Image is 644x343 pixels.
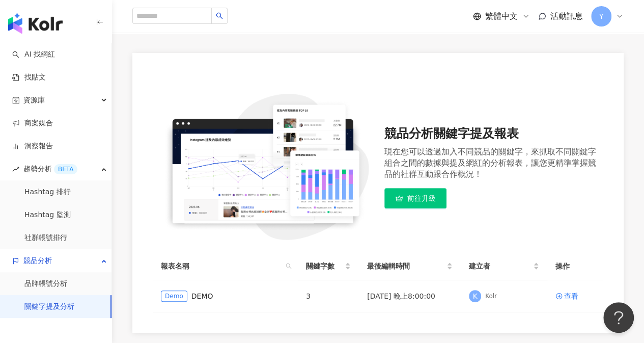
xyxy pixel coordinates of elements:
[161,291,187,302] span: Demo
[384,125,604,143] div: 競品分析關鍵字提及報表
[384,146,604,180] div: 現在您可以透過加入不同競品的關鍵字，來抓取不同關鍵字組合之間的數據與提及網紅的分析報表，讓您更精準掌握競品的社群互動跟合作概況！
[12,141,53,151] a: 洞察報告
[24,302,74,312] a: 關鍵字提及分析
[306,260,343,272] span: 關鍵字數
[8,13,63,34] img: logo
[216,12,223,19] span: search
[12,49,55,60] a: searchAI 找網紅
[469,260,531,272] span: 建立者
[359,252,461,280] th: 最後編輯時間
[153,94,372,240] img: 競品分析關鍵字提及報表
[472,291,477,302] span: K
[12,72,46,83] a: 找貼文
[54,164,77,174] div: BETA
[603,302,634,333] iframe: Help Scout Beacon - Open
[191,291,213,302] a: DEMO
[298,252,359,280] th: 關鍵字數
[407,194,436,202] span: 前往升級
[547,252,603,280] th: 操作
[286,263,292,269] span: search
[24,279,67,289] a: 品牌帳號分析
[461,252,547,280] th: 建立者
[555,291,595,302] a: 查看
[161,260,282,272] span: 報表名稱
[24,187,71,197] a: Hashtag 排行
[367,260,444,272] span: 最後編輯時間
[12,166,19,173] span: rise
[298,280,359,312] td: 3
[599,11,604,22] span: Y
[12,118,53,128] a: 商案媒合
[550,11,583,21] span: 活動訊息
[24,233,67,243] a: 社群帳號排行
[384,188,446,208] a: 前往升級
[485,292,497,301] div: Kolr
[23,157,77,180] span: 趨勢分析
[485,11,518,22] span: 繁體中文
[23,249,52,272] span: 競品分析
[359,280,461,312] td: [DATE] 晚上8:00:00
[24,210,71,220] a: Hashtag 監測
[284,258,294,274] span: search
[23,89,45,112] span: 資源庫
[564,291,578,302] div: 查看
